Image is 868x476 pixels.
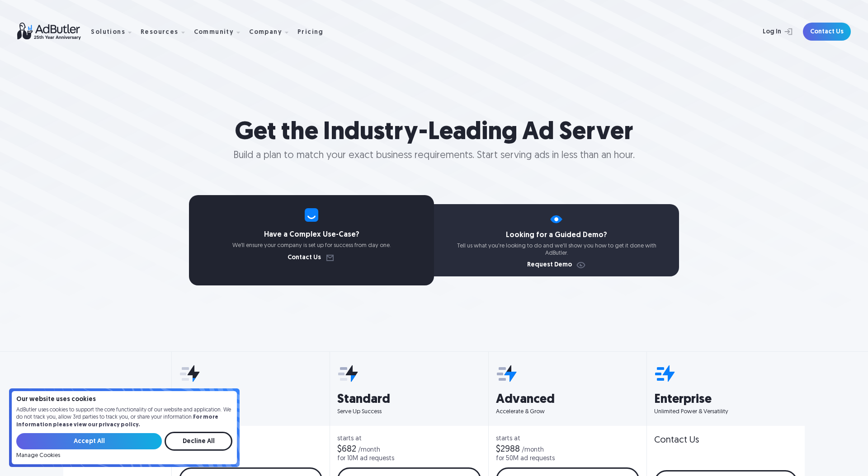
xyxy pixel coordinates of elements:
[16,397,232,403] h4: Our website uses cookies
[337,436,481,442] div: starts at
[527,262,586,268] a: Request Demo
[16,406,232,429] p: AdButler uses cookies to support the core functionality of our website and application. We do not...
[165,432,232,451] input: Decline All
[179,436,322,442] div: starts at
[91,29,125,36] div: Solutions
[654,393,797,406] h3: Enterprise
[496,408,639,416] p: Accelerate & Grow
[194,29,234,36] div: Community
[803,23,851,41] a: Contact Us
[179,408,322,416] p: To Get You Going
[91,18,139,46] div: Solutions
[496,436,639,442] div: starts at
[496,456,555,462] div: for 50M ad requests
[288,255,335,261] a: Contact Us
[16,433,162,449] input: Accept All
[739,23,797,41] a: Log In
[297,28,331,36] a: Pricing
[249,29,282,36] div: Company
[16,453,60,459] a: Manage Cookies
[297,29,324,36] div: Pricing
[189,242,434,249] p: We’ll ensure your company is set up for success from day one.
[522,447,544,453] div: /month
[189,231,434,238] h4: Have a Complex Use-Case?
[654,408,797,416] p: Unlimited Power & Versatility
[358,447,380,453] div: /month
[337,393,481,406] h3: Standard
[434,243,679,257] p: Tell us what you're looking to do and we'll show you how to get it done with AdButler.
[337,456,394,462] div: for 10M ad requests
[141,18,192,46] div: Resources
[249,18,296,46] div: Company
[179,393,322,406] h3: Essentials
[654,436,699,445] div: Contact Us
[337,408,481,416] p: Serve Up Success
[496,393,639,406] h3: Advanced
[16,432,232,459] form: Email Form
[194,18,248,46] div: Community
[496,445,520,454] div: $2988
[141,29,179,36] div: Resources
[337,445,356,454] div: $682
[434,232,679,239] h4: Looking for a Guided Demo?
